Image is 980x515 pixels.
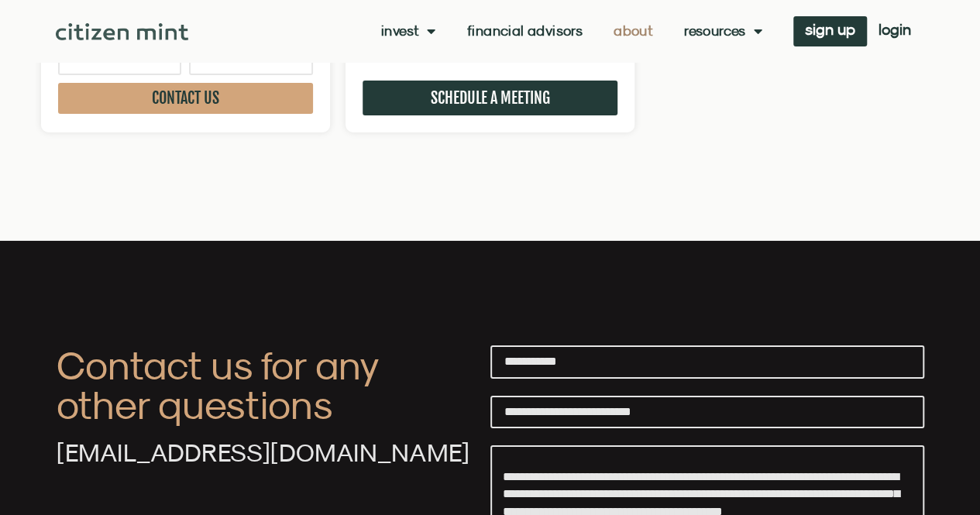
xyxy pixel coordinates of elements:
a: sign up [793,16,867,46]
span: sign up [805,24,855,35]
span: SCHEDULE A MEETING [430,88,549,108]
a: [EMAIL_ADDRESS][DOMAIN_NAME] [57,438,469,467]
img: Citizen Mint [56,23,188,40]
h4: Contact us for any other questions [57,345,475,424]
a: SCHEDULE A MEETING [363,81,617,115]
a: Invest [381,23,436,39]
a: Resources [684,23,762,39]
form: New Form [58,4,313,122]
button: CONTACT US [58,83,313,114]
a: login [867,16,923,46]
span: login [879,24,911,35]
a: Financial Advisors [467,23,583,39]
span: CONTACT US [152,91,219,106]
a: About [614,23,653,39]
nav: Menu [381,23,762,39]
